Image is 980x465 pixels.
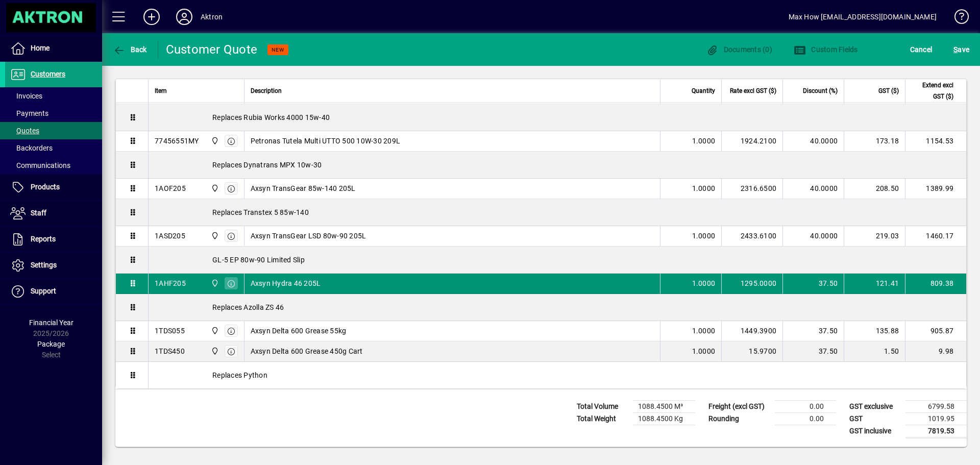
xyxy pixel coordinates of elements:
a: Communications [5,157,102,174]
span: Quotes [10,127,39,135]
span: Central [208,230,220,241]
a: Backorders [5,139,102,157]
td: 37.50 [782,274,844,294]
span: ave [953,41,969,58]
span: 1.0000 [692,183,716,193]
span: 1.0000 [692,278,716,288]
span: GST ($) [878,85,899,96]
button: Documents (0) [703,40,775,59]
div: 1TDS450 [155,346,185,356]
a: Products [5,175,102,200]
span: Quantity [692,85,715,96]
td: 1.50 [844,341,905,362]
div: Max How [EMAIL_ADDRESS][DOMAIN_NAME] [789,9,937,25]
td: 0.00 [775,412,836,425]
span: Backorders [10,144,53,152]
span: Axsyn TransGear LSD 80w-90 205L [251,231,366,241]
span: Central [208,325,220,336]
span: Central [208,135,220,146]
div: Replaces Azolla ZS 46 [149,294,966,321]
span: Settings [31,261,57,269]
span: Payments [10,109,48,117]
td: 121.41 [844,274,905,294]
td: 1088.4500 Kg [633,412,695,425]
span: Petronas Tutela Multi UTTO 500 10W-30 209L [251,136,401,146]
div: 2433.6100 [728,231,776,241]
div: 1ASD205 [155,231,185,241]
div: Replaces Transtex 5 85w-140 [149,199,966,226]
span: Customers [31,70,65,78]
span: Discount (%) [803,85,838,96]
div: 1TDS055 [155,326,185,336]
td: 905.87 [905,321,966,341]
a: Staff [5,201,102,226]
span: Central [208,278,220,289]
td: 40.0000 [782,131,844,152]
td: 9.98 [905,341,966,362]
a: Knowledge Base [947,2,967,35]
td: 1088.4500 M³ [633,400,695,412]
div: 1924.2100 [728,136,776,146]
button: Back [110,40,150,59]
a: Invoices [5,87,102,105]
a: Support [5,279,102,304]
td: Rounding [703,412,775,425]
button: Save [951,40,972,59]
span: 1.0000 [692,231,716,241]
td: Total Weight [572,412,633,425]
td: 208.50 [844,179,905,199]
a: Quotes [5,122,102,139]
span: Package [37,340,65,348]
td: 37.50 [782,341,844,362]
span: Rate excl GST ($) [730,85,776,96]
td: 135.88 [844,321,905,341]
div: 2316.6500 [728,183,776,193]
span: Custom Fields [794,45,858,54]
span: Home [31,44,50,52]
td: 37.50 [782,321,844,341]
td: 173.18 [844,131,905,152]
span: Invoices [10,92,42,100]
div: Replaces Python [149,362,966,388]
div: Aktron [201,9,223,25]
td: GST inclusive [844,425,905,437]
td: 1019.95 [905,412,967,425]
span: Documents (0) [706,45,772,54]
div: 15.9700 [728,346,776,356]
span: Cancel [910,41,933,58]
td: 219.03 [844,226,905,247]
td: 809.38 [905,274,966,294]
td: 40.0000 [782,179,844,199]
span: Central [208,183,220,194]
span: Axsyn TransGear 85w-140 205L [251,183,356,193]
span: Axsyn Delta 600 Grease 450g Cart [251,346,363,356]
span: Back [113,45,147,54]
a: Settings [5,253,102,278]
div: Customer Quote [166,41,258,58]
td: 7819.53 [905,425,967,437]
span: Axsyn Hydra 46 205L [251,278,321,288]
td: 1389.99 [905,179,966,199]
a: Home [5,36,102,61]
button: Add [135,8,168,26]
span: Staff [31,209,46,217]
td: Total Volume [572,400,633,412]
span: Item [155,85,167,96]
div: Replaces Rubia Works 4000 15w-40 [149,104,966,131]
span: S [953,45,958,54]
td: 0.00 [775,400,836,412]
span: Description [251,85,282,96]
span: Communications [10,161,70,169]
td: 40.0000 [782,226,844,247]
div: Replaces Dynatrans MPX 10w-30 [149,152,966,178]
a: Reports [5,227,102,252]
span: 1.0000 [692,346,716,356]
span: Products [31,183,60,191]
span: NEW [272,46,284,53]
a: Payments [5,105,102,122]
div: 1AHF205 [155,278,186,288]
span: Financial Year [29,319,73,327]
div: GL-5 EP 80w-90 Limited Slip [149,247,966,273]
button: Cancel [908,40,935,59]
app-page-header-button: Back [102,40,158,59]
